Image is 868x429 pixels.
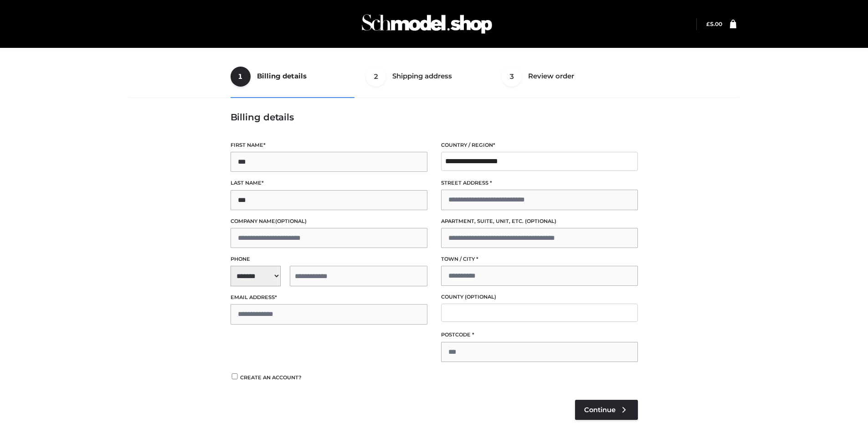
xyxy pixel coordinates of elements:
[706,21,710,27] span: £
[441,293,638,301] label: County
[231,293,427,302] label: Email address
[575,400,638,420] a: Continue
[359,6,495,42] img: Schmodel Admin 964
[231,217,427,226] label: Company name
[706,21,722,27] a: £5.00
[231,141,427,150] label: First name
[441,331,638,339] label: Postcode
[275,218,307,224] span: (optional)
[441,255,638,264] label: Town / City
[441,217,638,226] label: Apartment, suite, unit, etc.
[231,112,638,123] h3: Billing details
[465,294,496,300] span: (optional)
[240,374,302,381] span: Create an account?
[525,218,556,224] span: (optional)
[584,406,616,414] span: Continue
[441,179,638,187] label: Street address
[441,141,638,150] label: Country / Region
[231,373,239,379] input: Create an account?
[706,21,722,27] bdi: 5.00
[231,179,427,187] label: Last name
[231,255,427,264] label: Phone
